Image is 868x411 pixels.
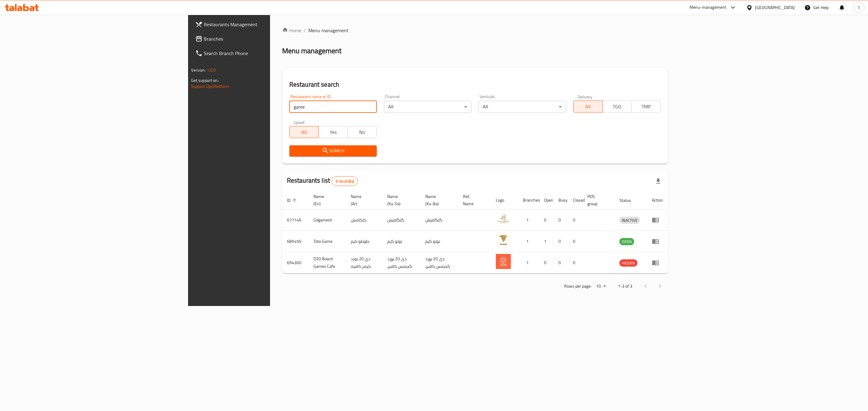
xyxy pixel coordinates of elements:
span: HIDDEN [619,260,637,267]
div: Menu [652,238,663,245]
button: TMP [631,100,661,113]
h2: Restaurant search [289,80,661,89]
input: Search for restaurant name or ID.. [289,101,377,113]
div: HIDDEN [619,259,637,267]
table: enhanced table [282,191,668,273]
span: OPEN [619,238,634,245]
th: Logo [491,191,518,209]
div: Menu [652,216,663,224]
div: [GEOGRAPHIC_DATA] [755,4,795,11]
th: Branches [518,191,539,209]
div: Rows per page: [594,282,608,291]
td: 0 [554,231,568,252]
span: No [350,128,374,137]
span: 1.0.0 [207,66,216,74]
a: Branches [190,32,333,46]
span: Name (Ar) [351,193,375,207]
span: Restaurants Management [204,21,328,28]
td: دی 20 بۆرد گەیمس کافێ [382,252,420,273]
div: Export file [651,174,665,188]
span: TGO [605,102,629,111]
span: Version: [191,66,206,74]
span: 3 record(s) [332,178,357,184]
td: توتو گیم [382,231,420,252]
button: All [573,100,602,113]
td: توتو گیم [420,231,458,252]
div: All [384,101,471,113]
td: 1 [539,231,554,252]
button: No [347,126,376,138]
span: INACTIVE [619,217,640,224]
th: Open [539,191,554,209]
td: 0 [554,252,568,273]
td: 0 [568,231,583,252]
span: Get support on: [191,76,219,84]
span: S [858,4,860,11]
label: Upsell [294,120,305,124]
span: Name (Ku-Ba) [425,193,451,207]
td: دي 20 بورد كيمز كافيه [346,252,382,273]
span: All [576,102,600,111]
a: Support.OpsPlatform [191,82,229,90]
td: گلگامێش [420,209,458,231]
span: Name (En) [313,193,339,207]
td: گلگامێش [382,209,420,231]
td: 1 [518,252,539,273]
span: Yes [321,128,345,137]
nav: breadcrumb [282,27,668,34]
th: Closed [568,191,583,209]
td: كلكامش [346,209,382,231]
img: D20 Board Games Cafe [496,254,511,269]
span: Search Branch Phone [204,50,328,57]
span: Branches [204,35,328,42]
span: All [292,128,316,137]
td: 0 [568,252,583,273]
td: 1 [518,231,539,252]
div: All [479,101,566,113]
a: Restaurants Management [190,17,333,32]
div: Menu [652,259,663,266]
button: Yes [318,126,348,138]
td: 0 [568,209,583,231]
button: Search [289,145,377,156]
button: All [289,126,319,138]
th: Action [647,191,668,209]
img: Toto Game [496,233,511,248]
span: Ref. Name [463,193,483,207]
h2: Restaurants list [287,176,358,186]
label: Delivery [577,94,593,99]
span: ID [287,197,298,204]
th: Busy [554,191,568,209]
td: دی 20 بۆرد گەیمس کافێ [420,252,458,273]
p: Rows per page: [564,283,591,290]
div: Total records count [332,176,358,186]
h2: Menu management [282,46,341,56]
div: Menu-management [690,4,727,11]
img: Gilgamesh [496,211,511,226]
td: 0 [539,209,554,231]
p: 1-3 of 3 [618,283,632,290]
button: TGO [602,100,632,113]
span: TMP [634,102,658,111]
td: طوطو كيم [346,231,382,252]
td: 1 [518,209,539,231]
span: Status [619,197,639,204]
a: Search Branch Phone [190,46,333,60]
span: POS group [587,193,608,207]
span: Name (Ku-So) [387,193,413,207]
td: 0 [539,252,554,273]
span: Search [294,147,372,155]
td: 0 [554,209,568,231]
